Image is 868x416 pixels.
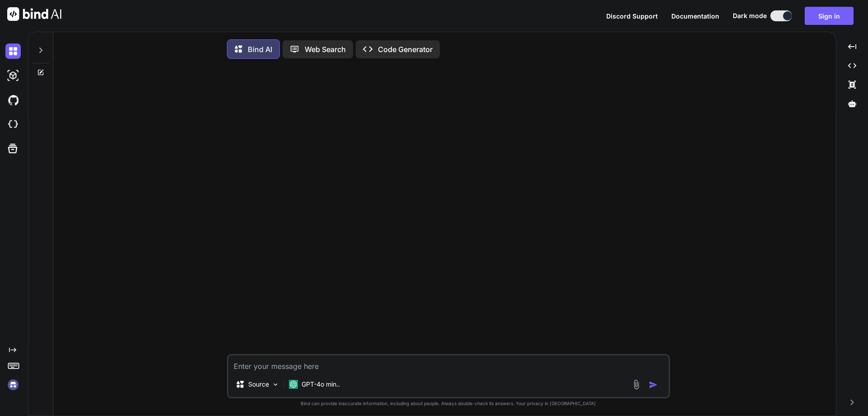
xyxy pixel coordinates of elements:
p: Web Search [305,44,346,55]
p: Bind AI [248,44,272,55]
img: attachment [631,379,642,390]
img: darkAi-studio [5,68,21,83]
p: Bind can provide inaccurate information, including about people. Always double-check its answers.... [227,400,670,407]
span: Discord Support [606,12,658,20]
img: icon [649,380,658,389]
p: GPT-4o min.. [302,380,340,389]
img: darkChat [5,43,21,59]
p: Source [248,380,269,389]
img: signin [5,377,21,392]
button: Documentation [671,11,719,21]
img: Pick Models [272,381,279,388]
img: cloudideIcon [5,117,21,132]
button: Discord Support [606,11,658,21]
img: Bind AI [7,7,61,21]
img: githubDark [5,92,21,108]
span: Dark mode [733,11,767,20]
p: Code Generator [378,44,433,55]
span: Documentation [671,12,719,20]
button: Sign in [805,7,854,25]
img: GPT-4o mini [289,380,298,389]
